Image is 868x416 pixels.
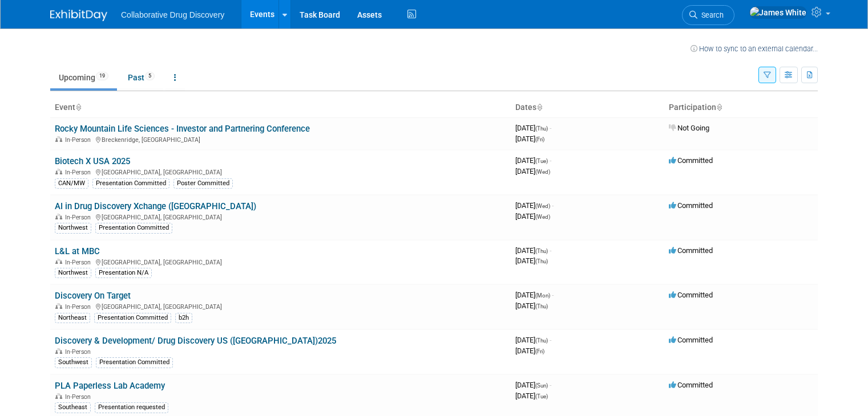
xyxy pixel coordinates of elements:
a: AI in Drug Discovery Xchange ([GEOGRAPHIC_DATA]) [55,201,256,211]
img: In-Person Event [55,214,62,219]
div: [GEOGRAPHIC_DATA], [GEOGRAPHIC_DATA] [55,167,506,176]
span: In-Person [65,169,94,176]
a: PLA Paperless Lab Academy [55,381,165,391]
span: (Wed) [535,169,550,175]
span: Committed [669,246,713,255]
span: - [552,201,554,210]
img: In-Person Event [55,136,62,142]
span: - [550,246,551,255]
img: In-Person Event [55,259,62,264]
div: Presentation Committed [95,223,172,233]
img: In-Person Event [55,348,62,354]
span: [DATE] [515,256,548,265]
span: Committed [669,201,713,210]
span: Committed [669,156,713,165]
span: In-Person [65,214,94,221]
span: (Wed) [535,203,550,209]
div: Northwest [55,223,91,233]
a: Past5 [119,67,163,88]
span: (Sun) [535,382,548,389]
img: In-Person Event [55,169,62,174]
span: - [550,336,551,344]
div: Presentation requested [95,402,168,413]
a: Discovery On Target [55,291,131,301]
span: (Mon) [535,292,550,299]
div: Northwest [55,268,91,278]
a: Search [682,5,734,25]
span: In-Person [65,348,94,356]
img: In-Person Event [55,303,62,309]
a: Sort by Participation Type [716,103,722,112]
span: In-Person [65,393,94,401]
span: In-Person [65,303,94,311]
a: Rocky Mountain Life Sciences - Investor and Partnering Conference [55,124,310,134]
a: Sort by Event Name [75,103,81,112]
span: Search [697,11,724,19]
span: - [550,156,551,165]
span: Collaborative Drug Discovery [121,10,224,19]
img: ExhibitDay [50,10,107,21]
a: Biotech X USA 2025 [55,156,130,166]
div: [GEOGRAPHIC_DATA], [GEOGRAPHIC_DATA] [55,212,506,221]
span: (Wed) [535,214,550,220]
div: Southwest [55,357,92,368]
span: - [550,124,551,132]
img: In-Person Event [55,393,62,399]
th: Dates [511,98,664,117]
span: 19 [96,72,108,80]
div: b2h [175,313,192,323]
span: [DATE] [515,391,548,400]
span: In-Person [65,259,94,266]
div: Poster Committed [173,178,233,189]
div: Breckenridge, [GEOGRAPHIC_DATA] [55,134,506,144]
span: (Thu) [535,248,548,254]
div: Southeast [55,402,91,413]
span: (Thu) [535,303,548,309]
span: [DATE] [515,156,551,165]
a: Sort by Start Date [536,103,542,112]
span: (Tue) [535,393,548,399]
div: Presentation Committed [96,357,173,368]
span: [DATE] [515,212,550,221]
span: [DATE] [515,201,554,210]
span: (Fri) [535,136,544,142]
span: [DATE] [515,167,550,176]
span: In-Person [65,136,94,144]
th: Event [50,98,511,117]
span: - [550,381,551,389]
span: [DATE] [515,336,551,344]
span: Not Going [669,124,709,132]
span: [DATE] [515,381,551,389]
span: (Fri) [535,348,544,354]
img: James White [749,6,807,19]
span: 5 [145,72,155,80]
span: (Tue) [535,158,548,164]
a: Discovery & Development/ Drug Discovery US ([GEOGRAPHIC_DATA])2025 [55,336,336,346]
span: Committed [669,381,713,389]
span: [DATE] [515,124,551,132]
div: [GEOGRAPHIC_DATA], [GEOGRAPHIC_DATA] [55,257,506,266]
div: [GEOGRAPHIC_DATA], [GEOGRAPHIC_DATA] [55,301,506,311]
span: (Thu) [535,337,548,344]
span: Committed [669,336,713,344]
span: [DATE] [515,301,548,310]
span: [DATE] [515,346,544,355]
a: L&L at MBC [55,246,100,256]
div: CAN/MW [55,178,88,189]
span: [DATE] [515,291,554,299]
div: Northeast [55,313,90,323]
a: How to sync to an external calendar... [691,44,818,53]
div: Presentation Committed [94,313,171,323]
span: [DATE] [515,134,544,143]
span: (Thu) [535,125,548,132]
span: - [552,291,554,299]
span: (Thu) [535,258,548,264]
div: Presentation Committed [92,178,169,189]
th: Participation [664,98,818,117]
div: Presentation N/A [95,268,152,278]
a: Upcoming19 [50,67,117,88]
span: [DATE] [515,246,551,255]
span: Committed [669,291,713,299]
